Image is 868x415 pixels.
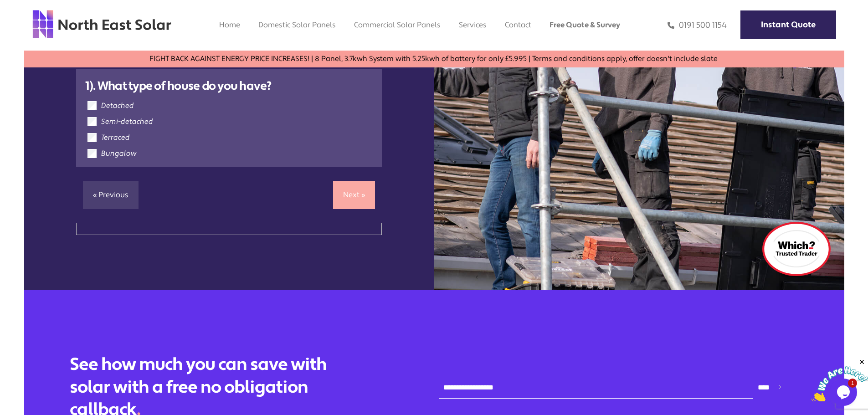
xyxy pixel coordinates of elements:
img: phone icon [668,20,674,31]
a: Next » [333,181,375,209]
a: Contact [505,20,531,30]
strong: 1). What type of house do you have? [85,78,272,94]
iframe: chat widget [812,358,868,401]
form: Contact form [439,376,799,399]
a: 0191 500 1154 [668,20,727,31]
a: Instant Quote [740,10,836,39]
a: Home [219,20,240,30]
img: north east solar logo [32,9,172,39]
a: Services [459,20,487,30]
img: which logo [762,222,831,276]
a: Domestic Solar Panels [258,20,336,30]
label: Terraced [101,133,130,142]
a: Commercial Solar Panels [354,20,441,30]
label: Detached [101,101,134,110]
label: Semi-detached [101,117,153,126]
a: « Previous [83,181,139,209]
a: Free Quote & Survey [550,20,620,30]
label: Bungalow [101,149,137,158]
